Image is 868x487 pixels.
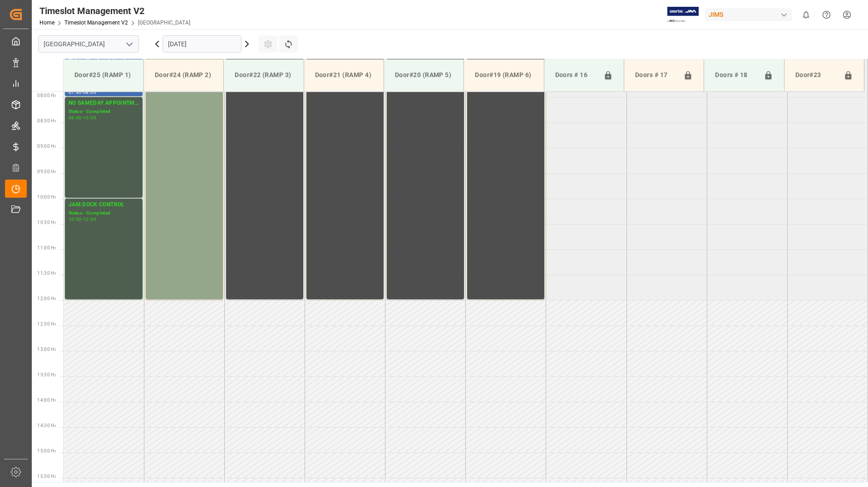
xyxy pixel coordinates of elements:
[69,99,139,108] div: NO SAMEDAY APPOINTMENT
[83,116,96,120] div: 10:00
[792,67,840,84] div: Door#23
[37,144,56,149] span: 09:00 Hr
[64,19,128,26] a: Timeslot Management V2
[151,67,216,83] div: Door#24 (RAMP 2)
[37,93,56,98] span: 08:00 Hr
[82,217,83,221] div: -
[311,67,376,83] div: Door#21 (RAMP 4)
[71,67,136,83] div: Door#25 (RAMP 1)
[69,90,82,94] div: 07:30
[69,209,139,217] div: Status - Completed
[83,90,96,94] div: 08:00
[705,8,792,21] div: JIMS
[552,67,600,84] div: Doors # 16
[816,5,837,25] button: Help Center
[37,474,56,479] span: 15:30 Hr
[231,67,296,83] div: Door#22 (RAMP 3)
[37,169,56,174] span: 09:30 Hr
[705,6,796,23] button: JIMS
[69,217,82,221] div: 10:00
[37,398,56,403] span: 14:00 Hr
[37,296,56,301] span: 12:00 Hr
[471,67,536,83] div: Door#19 (RAMP 6)
[69,108,139,116] div: Status - Completed
[39,19,54,26] a: Home
[69,200,139,209] div: JAM DOCK CONTROL
[38,35,139,53] input: Type to search/select
[37,220,56,225] span: 10:30 Hr
[796,5,816,25] button: show 0 new notifications
[37,271,56,276] span: 11:30 Hr
[83,217,96,221] div: 12:00
[391,67,456,83] div: Door#20 (RAMP 5)
[37,245,56,250] span: 11:00 Hr
[37,321,56,326] span: 12:30 Hr
[39,4,190,18] div: Timeslot Management V2
[631,67,680,84] div: Doors # 17
[82,90,83,94] div: -
[37,347,56,352] span: 13:00 Hr
[122,37,136,51] button: open menu
[37,423,56,428] span: 14:30 Hr
[82,116,83,120] div: -
[37,195,56,200] span: 10:00 Hr
[69,116,82,120] div: 08:00
[667,7,699,23] img: Exertis%20JAM%20-%20Email%20Logo.jpg_1722504956.jpg
[37,372,56,377] span: 13:30 Hr
[163,35,242,53] input: DD.MM.YYYY
[711,67,759,84] div: Doors # 18
[37,448,56,453] span: 15:00 Hr
[37,118,56,123] span: 08:30 Hr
